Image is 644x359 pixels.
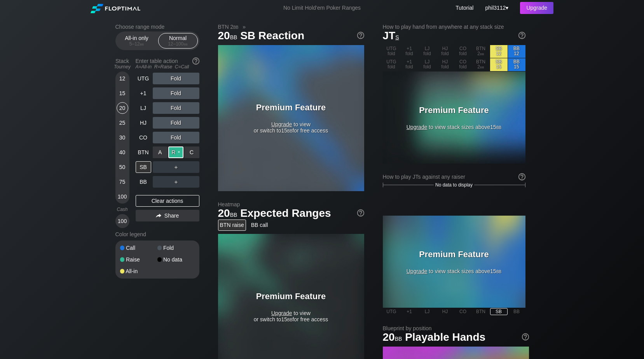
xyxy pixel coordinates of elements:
span: bb [287,316,292,322]
div: R [168,146,183,158]
div: Raise [153,146,199,158]
div: Clear actions [136,195,199,207]
h3: Premium Feature [405,249,503,260]
span: bb [183,41,188,47]
span: Upgrade [407,124,428,130]
div: Normal [160,33,196,48]
div: to view stack sizes above 15 [405,249,503,274]
div: Share [136,210,199,221]
div: Fold [153,73,199,84]
span: bb [480,64,484,70]
h2: How to play hand from anywhere at any stack size [383,24,525,30]
div: All-in only [119,33,155,48]
div: LJ fold [419,58,436,71]
div: SB 12 [490,45,508,58]
div: +1 fold [401,45,418,58]
span: JT [383,30,399,42]
span: SB Reaction [239,30,305,43]
div: 40 [117,146,128,158]
img: help.32db89a4.svg [356,31,365,40]
span: ✕ [176,150,180,154]
span: Upgrade [271,310,292,316]
div: HJ fold [436,58,454,71]
div: CO [136,132,151,143]
span: BTN 2 [217,23,240,30]
div: BTN raise [218,220,246,231]
div: HJ [436,308,454,315]
img: help.32db89a4.svg [518,31,526,40]
div: BB 12 [508,45,525,58]
div: LJ [136,102,151,114]
div: Call [120,245,157,251]
div: Cash [112,207,133,212]
div: No Limit Hold’em Poker Ranges [272,5,372,13]
img: help.32db89a4.svg [518,173,526,181]
div: 12 [117,73,128,84]
div: ＋ [153,176,199,188]
span: phil3112 [485,5,506,11]
span: No data to display [435,182,473,188]
h3: Premium Feature [243,103,340,113]
div: BB call [249,220,270,231]
div: 25 [117,117,128,129]
div: to view stack sizes above 15 [405,105,503,130]
div: All-in [120,268,157,274]
div: UTG [136,73,151,84]
div: LJ [419,308,436,315]
div: 20 [117,102,128,114]
span: bb [230,210,237,218]
span: s [395,32,399,41]
span: bb [395,334,402,342]
div: BTN [472,308,490,315]
span: bb [287,127,292,134]
div: UTG fold [383,45,400,58]
div: 100 [117,191,128,202]
div: Stack [112,55,133,73]
img: share.864f2f62.svg [156,214,161,218]
h3: Premium Feature [243,291,340,301]
div: +1 fold [401,58,418,71]
div: Raise [120,257,157,262]
div: Fold [153,102,199,114]
div: A [153,146,168,158]
div: C [184,146,199,158]
span: bb [496,124,501,130]
span: 20 [217,30,239,43]
div: +1 [401,308,418,315]
a: Tutorial [456,5,473,11]
img: help.32db89a4.svg [521,333,530,341]
div: 5 – 12 [120,41,153,47]
img: help.32db89a4.svg [356,209,365,217]
div: BB 15 [508,58,525,71]
div: BB [136,176,151,188]
div: LJ fold [419,45,436,58]
img: help.32db89a4.svg [192,57,200,65]
div: HJ fold [436,45,454,58]
div: SB [136,161,151,173]
div: CO fold [454,58,472,71]
div: to view or switch to 15 for free access [243,291,340,322]
span: bb [230,32,237,41]
div: Color legend [115,228,199,240]
div: SB [490,308,508,315]
span: bb [480,51,484,56]
div: 75 [117,176,128,188]
span: bb [496,268,501,274]
span: bb [140,41,144,47]
div: BB [508,308,525,315]
div: 100 [117,215,128,227]
div: Fold [153,87,199,99]
div: Fold [153,132,199,143]
h1: Playable Hands [383,331,529,343]
div: BTN 2 [472,58,490,71]
div: 30 [117,132,128,143]
div: Enter table action [136,55,199,73]
div: ＋ [153,161,199,173]
div: UTG [383,308,400,315]
span: Upgrade [271,121,292,127]
h2: Heatmap [218,201,364,207]
div: 12 – 100 [162,41,194,47]
div: Upgrade [520,2,553,14]
div: How to play JTs against any raiser [383,174,525,180]
div: CO fold [454,45,472,58]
